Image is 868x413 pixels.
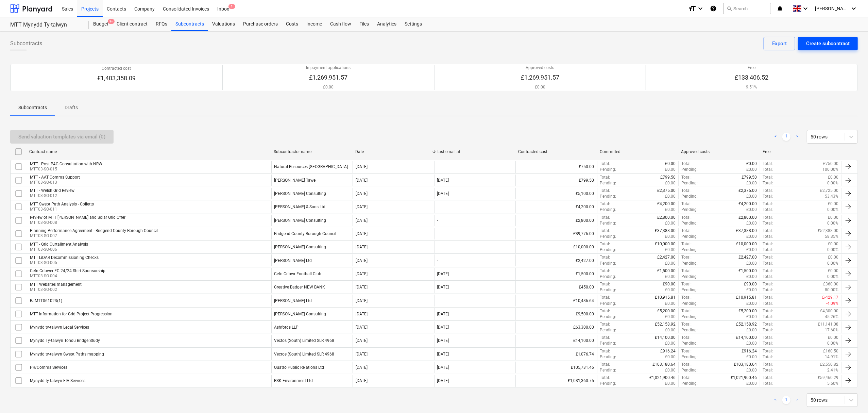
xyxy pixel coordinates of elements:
[727,6,732,11] span: search
[710,4,717,13] i: Knowledge base
[356,285,368,290] div: [DATE]
[437,149,513,154] div: Last email at
[818,321,838,327] p: £11,141.08
[437,312,449,316] div: [DATE]
[688,4,696,13] i: format_size
[274,258,312,263] div: Dulas Ltd
[665,287,676,293] p: £0.00
[356,271,368,276] div: [DATE]
[600,254,610,260] p: Total :
[739,188,757,194] p: £2,375.00
[356,218,368,223] div: [DATE]
[655,228,676,234] p: £37,388.00
[763,274,773,280] p: Total :
[763,175,773,180] p: Total :
[274,231,337,236] div: Bridgend County Borough Council
[306,84,351,90] p: £0.00
[665,167,676,172] p: £0.00
[827,247,838,253] p: 0.00%
[763,234,773,239] p: Total :
[274,312,326,316] div: Blake Clough Consulting
[681,301,698,307] p: Pending :
[826,301,838,307] p: -4.09%
[30,166,102,172] p: MTT03-SO-015
[763,180,773,186] p: Total :
[10,21,81,29] div: MTT Mynydd Ty-talwyn
[827,207,838,213] p: 0.00%
[515,335,597,346] div: £14,100.00
[834,380,868,413] iframe: Chat Widget
[681,321,692,327] p: Total :
[681,215,692,220] p: Total :
[747,287,757,293] p: £0.00
[825,234,838,239] p: 58.35%
[828,201,838,207] p: £0.00
[515,362,597,373] div: £105,731.46
[742,175,757,180] p: £799.50
[828,254,838,260] p: £0.00
[108,19,115,24] span: 9+
[736,295,757,300] p: £10,915.81
[373,17,401,31] div: Analytics
[600,228,610,234] p: Total :
[665,301,676,307] p: £0.00
[600,167,616,172] p: Pending :
[437,178,449,183] div: [DATE]
[665,180,676,186] p: £0.00
[29,149,268,154] div: Contract name
[681,268,692,274] p: Total :
[735,73,769,82] p: £133,406.52
[827,180,838,186] p: 0.00%
[681,161,692,167] p: Total :
[515,308,597,320] div: £9,500.00
[30,298,62,303] div: RJMTT061023(1)
[665,314,676,320] p: £0.00
[724,3,771,14] button: Search
[815,6,849,11] span: [PERSON_NAME]
[763,247,773,253] p: Total :
[657,308,676,314] p: £5,200.00
[681,241,692,247] p: Total :
[30,287,82,293] p: MTT03-SO-002
[356,312,368,316] div: [DATE]
[515,175,597,186] div: £799.50
[515,375,597,386] div: £1,081,360.75
[356,298,368,303] div: [DATE]
[274,245,326,249] div: Blake Clough Consulting
[822,295,838,300] p: £-429.17
[30,325,89,330] div: Mynydd ty-talwyn Legal Services
[739,268,757,274] p: £1,500.00
[600,149,676,154] div: Committed
[437,285,449,290] div: [DATE]
[600,220,616,226] p: Pending :
[600,175,610,180] p: Total :
[825,314,838,320] p: 45.26%
[274,298,312,303] div: Dulas Ltd
[437,258,438,263] div: -
[655,321,676,327] p: £52,158.92
[600,268,610,274] p: Total :
[30,188,74,193] div: MTT - Welsh Grid Review
[660,175,676,180] p: £799.50
[681,308,692,314] p: Total :
[30,312,113,316] div: MTT Information for Grid Project Progression
[89,17,113,31] a: Budget9+
[30,228,158,233] div: Planning Performance Agreement - Bridgend County Borough Council
[600,188,610,194] p: Total :
[747,167,757,172] p: £0.00
[657,188,676,194] p: £2,375.00
[515,321,597,333] div: £63,300.00
[274,204,326,209] div: Collett & Sons Ltd
[152,17,171,31] a: RFQs
[18,104,47,111] p: Subcontracts
[600,301,616,307] p: Pending :
[823,161,838,167] p: £750.00
[763,287,773,293] p: Total :
[681,274,698,280] p: Pending :
[208,17,239,31] a: Valuations
[681,295,692,300] p: Total :
[772,39,787,48] div: Export
[823,281,838,287] p: £360.00
[763,281,773,287] p: Total :
[827,261,838,266] p: 0.00%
